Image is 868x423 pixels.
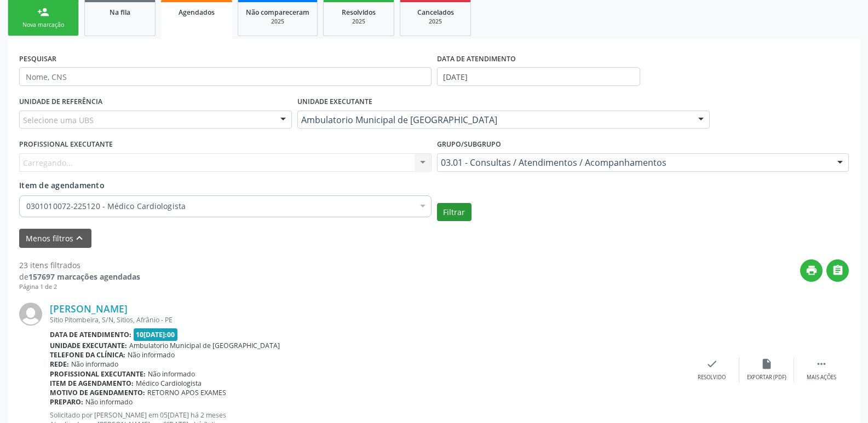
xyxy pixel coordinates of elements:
span: Agendados [179,8,215,17]
div: Nova marcação [16,21,71,29]
i:  [832,264,844,276]
div: Mais ações [807,374,836,381]
div: 2025 [246,18,309,26]
div: 2025 [408,18,463,26]
div: Resolvido [698,374,726,381]
div: person_add [37,6,49,18]
span: Na fila [110,8,130,17]
div: 2025 [331,18,386,26]
b: Item de agendamento: [50,379,134,388]
i:  [815,358,827,370]
span: 03.01 - Consultas / Atendimentos / Acompanhamentos [441,157,827,168]
b: Motivo de agendamento: [50,388,145,397]
span: 0301010072-225120 - Médico Cardiologista [26,201,413,212]
label: Grupo/Subgrupo [437,136,501,153]
a: [PERSON_NAME] [50,303,128,315]
button:  [826,259,849,282]
label: PESQUISAR [19,50,56,67]
span: Não informado [148,369,195,379]
span: Não informado [85,397,133,407]
div: Sitio Pitombeira, S/N, Sitios, Afrânio - PE [50,315,685,325]
b: Rede: [50,360,69,369]
b: Data de atendimento: [50,330,131,339]
i: print [806,264,818,276]
span: Não informado [71,360,118,369]
div: Exportar (PDF) [747,374,786,381]
input: Nome, CNS [19,67,432,86]
i: keyboard_arrow_up [73,232,85,244]
label: PROFISSIONAL EXECUTANTE [19,136,113,153]
button: print [800,259,823,282]
span: RETORNO APOS EXAMES [147,388,226,397]
span: Médico Cardiologista [136,379,202,388]
b: Telefone da clínica: [50,350,125,360]
span: Selecione uma UBS [23,114,94,126]
label: DATA DE ATENDIMENTO [437,50,516,67]
i: insert_drive_file [761,358,773,370]
label: UNIDADE EXECUTANTE [297,94,372,111]
strong: 157697 marcações agendadas [28,271,140,282]
span: 10[DATE]:00 [134,328,178,341]
span: Não informado [128,350,175,360]
b: Profissional executante: [50,369,146,379]
i: check [706,358,718,370]
b: Preparo: [50,397,83,407]
button: Menos filtroskeyboard_arrow_up [19,229,91,248]
span: Ambulatorio Municipal de [GEOGRAPHIC_DATA] [301,114,687,125]
span: Não compareceram [246,8,309,17]
div: Página 1 de 2 [19,282,140,292]
button: Filtrar [437,203,472,222]
label: UNIDADE DE REFERÊNCIA [19,94,102,111]
span: Cancelados [417,8,454,17]
div: 23 itens filtrados [19,259,140,271]
input: Selecione um intervalo [437,67,640,86]
span: Resolvidos [342,8,376,17]
span: Ambulatorio Municipal de [GEOGRAPHIC_DATA] [129,341,280,350]
img: img [19,303,42,326]
span: Item de agendamento [19,180,105,190]
div: de [19,271,140,282]
b: Unidade executante: [50,341,127,350]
